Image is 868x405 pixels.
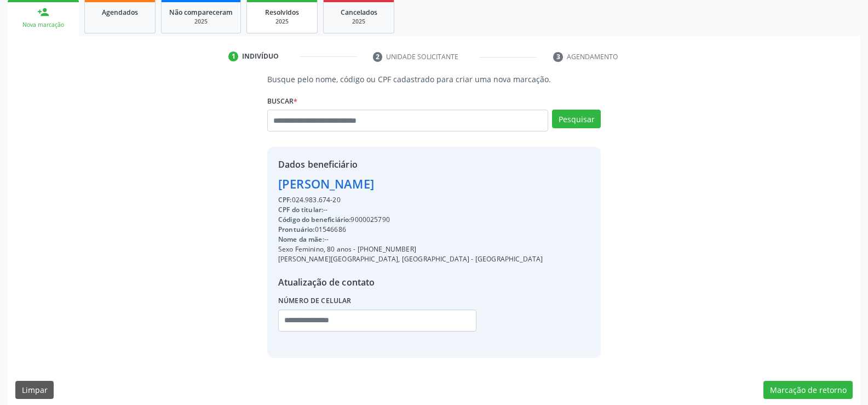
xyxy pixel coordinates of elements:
div: person_add [37,6,49,18]
span: Cancelados [341,8,377,17]
span: CPF do titular: [278,205,323,214]
div: 2025 [331,18,386,26]
div: [PERSON_NAME][GEOGRAPHIC_DATA], [GEOGRAPHIC_DATA] - [GEOGRAPHIC_DATA] [278,254,543,264]
span: Agendados [102,8,138,17]
div: Nova marcação [15,21,71,29]
div: 2025 [169,18,233,26]
p: Busque pelo nome, código ou CPF cadastrado para criar uma nova marcação. [267,73,601,85]
div: Dados beneficiário [278,158,543,171]
div: -- [278,235,543,244]
label: Número de celular [278,293,352,310]
div: Indivíduo [242,52,279,61]
span: CPF: [278,195,292,204]
span: Código do beneficiário: [278,215,350,224]
div: 01546686 [278,225,543,235]
div: [PERSON_NAME] [278,175,543,193]
button: Marcação de retorno [763,381,853,400]
span: Nome da mãe: [278,235,324,244]
div: Sexo Feminino, 80 anos - [PHONE_NUMBER] [278,244,543,254]
div: 024.983.674-20 [278,195,543,205]
div: Atualização de contato [278,276,543,289]
span: Prontuário: [278,225,315,234]
div: 2025 [255,18,309,26]
div: -- [278,205,543,215]
button: Pesquisar [552,110,601,128]
span: Resolvidos [265,8,299,17]
button: Limpar [15,381,54,400]
label: Buscar [267,93,297,110]
div: 1 [228,52,238,61]
div: 9000025790 [278,215,543,225]
span: Não compareceram [169,8,233,17]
